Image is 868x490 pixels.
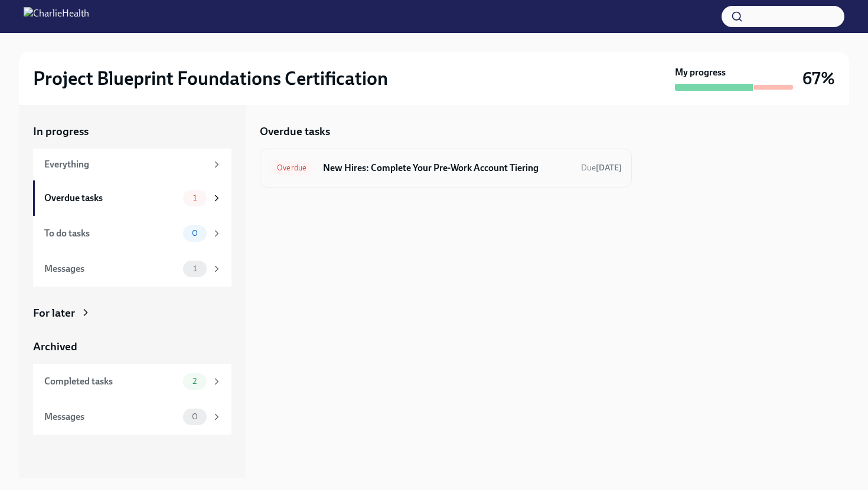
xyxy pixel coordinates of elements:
[44,158,207,171] div: Everything
[33,364,231,399] a: Completed tasks2
[33,399,231,435] a: Messages0
[33,305,75,321] div: For later
[33,339,231,354] a: Archived
[270,159,622,177] a: OverdueNew Hires: Complete Your Pre-Work Account TieringDue[DATE]
[44,262,178,275] div: Messages
[186,264,204,273] span: 1
[33,216,231,251] a: To do tasks0
[186,193,204,202] span: 1
[24,7,89,26] img: CharlieHealth
[33,180,231,216] a: Overdue tasks1
[185,412,205,421] span: 0
[44,227,178,240] div: To do tasks
[33,251,231,287] a: Messages1
[270,163,314,172] span: Overdue
[44,192,178,205] div: Overdue tasks
[44,375,178,388] div: Completed tasks
[44,410,178,423] div: Messages
[33,67,388,90] h2: Project Blueprint Foundations Certification
[675,66,726,79] strong: My progress
[581,163,622,173] span: Due
[260,124,330,139] h5: Overdue tasks
[185,229,205,238] span: 0
[185,377,204,386] span: 2
[581,162,622,173] span: September 8th, 2025 11:00
[802,68,835,89] h3: 67%
[33,124,231,139] a: In progress
[33,305,231,321] a: For later
[596,163,622,173] strong: [DATE]
[323,162,572,175] h6: New Hires: Complete Your Pre-Work Account Tiering
[33,149,231,180] a: Everything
